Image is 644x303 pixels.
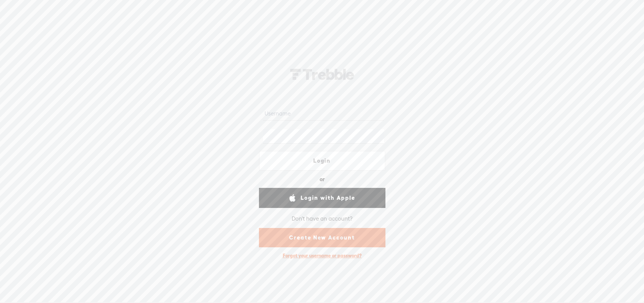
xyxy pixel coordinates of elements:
div: or [320,173,325,185]
div: Forgot your username or password? [279,249,365,263]
a: Create New Account [259,228,385,247]
input: Username [263,106,384,121]
a: Login [259,151,385,171]
a: Login with Apple [259,188,385,208]
div: Don't have an account? [292,211,353,227]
